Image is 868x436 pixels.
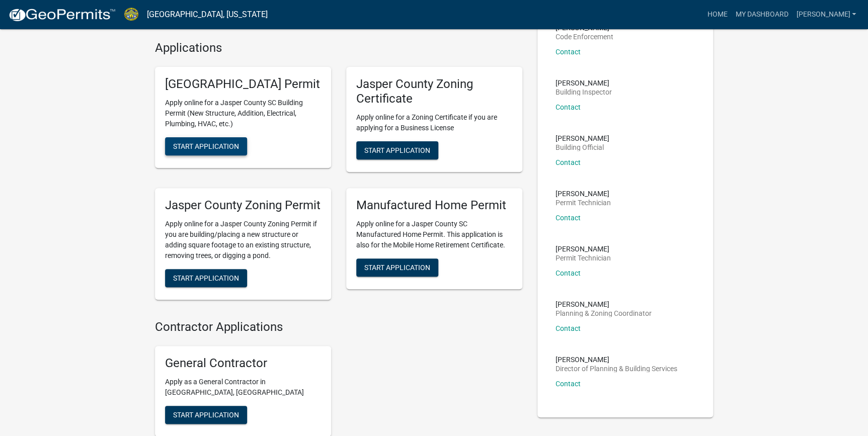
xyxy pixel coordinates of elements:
button: Start Application [165,137,247,155]
p: Building Official [556,144,609,151]
a: Home [703,5,731,24]
p: Permit Technician [556,199,611,206]
span: Start Application [364,146,430,154]
span: Start Application [173,274,239,282]
p: Code Enforcement [556,33,613,40]
p: Permit Technician [556,254,611,261]
h5: Jasper County Zoning Certificate [356,77,512,106]
a: Contact [556,324,581,332]
span: Start Application [173,411,239,419]
p: [PERSON_NAME] [556,356,677,363]
span: Start Application [364,263,430,271]
p: Apply online for a Jasper County SC Manufactured Home Permit. This application is also for the Mo... [356,219,512,250]
button: Start Application [356,258,438,277]
h5: [GEOGRAPHIC_DATA] Permit [165,77,321,92]
span: Start Application [173,142,239,150]
h5: General Contractor [165,356,321,371]
h5: Manufactured Home Permit [356,198,512,213]
a: Contact [556,48,581,56]
wm-workflow-list-section: Applications [155,41,522,308]
p: Director of Planning & Building Services [556,365,677,372]
p: [PERSON_NAME] [556,135,609,142]
p: [PERSON_NAME] [556,190,611,197]
p: Apply online for a Zoning Certificate if you are applying for a Business License [356,112,512,133]
a: [PERSON_NAME] [792,5,860,24]
button: Start Application [165,269,247,287]
p: [PERSON_NAME] [556,79,612,86]
img: Jasper County, South Carolina [124,8,139,21]
button: Start Application [356,141,438,159]
h5: Jasper County Zoning Permit [165,198,321,213]
button: Start Application [165,406,247,424]
p: Building Inspector [556,89,612,96]
p: Apply as a General Contractor in [GEOGRAPHIC_DATA], [GEOGRAPHIC_DATA] [165,377,321,398]
a: Contact [556,103,581,111]
a: Contact [556,158,581,166]
a: [GEOGRAPHIC_DATA], [US_STATE] [147,6,268,23]
a: Contact [556,380,581,388]
h4: Applications [155,41,522,55]
a: My Dashboard [731,5,792,24]
p: [PERSON_NAME] [556,301,652,308]
p: Apply online for a Jasper County Zoning Permit if you are building/placing a new structure or add... [165,219,321,261]
p: Apply online for a Jasper County SC Building Permit (New Structure, Addition, Electrical, Plumbin... [165,98,321,129]
a: Contact [556,214,581,222]
a: Contact [556,269,581,277]
h4: Contractor Applications [155,320,522,334]
p: Planning & Zoning Coordinator [556,310,652,317]
p: [PERSON_NAME] [556,24,613,31]
p: [PERSON_NAME] [556,245,611,252]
